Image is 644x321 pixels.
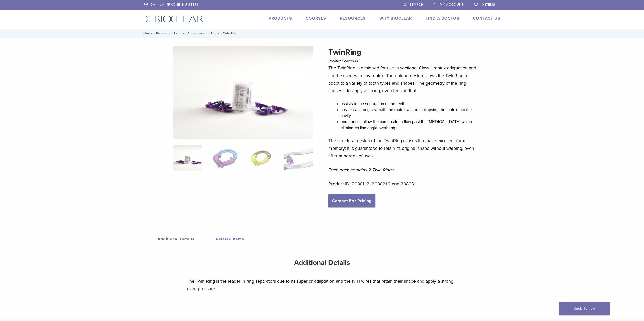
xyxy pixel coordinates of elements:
p: Product ID: 208011.2, 208021.2 and 208031 [328,180,477,188]
img: TwinRing - Image 3 [247,145,276,171]
nav: TwinRing [140,29,504,38]
a: Resources [340,16,366,21]
a: Contact For Pricing [328,194,375,207]
h1: TwinRing [328,46,477,58]
span: 0 items [482,3,495,7]
a: Rings [211,32,220,35]
a: Back To Top [559,302,610,315]
span: Search [409,3,424,7]
span: Product Code: [328,59,359,63]
li: creates a strong seal with the matrix without collapsing the matrix into the cavity [341,107,477,119]
p: The structural design of the TwinRing causes it to have excellent form memory; it is guaranteed t... [328,137,477,160]
a: Reorder Components [174,32,207,35]
span: / [220,32,223,35]
a: Products [156,32,170,35]
a: Products [268,16,292,21]
a: Additional Details [158,232,216,246]
p: The Twin Ring is the leader in ring separators due to its superior adaptation and the NiTi wires ... [187,277,458,292]
a: Courses [306,16,326,21]
span: 2080 [351,59,359,63]
a: Home [142,32,153,35]
h3: Additional Details [187,257,458,274]
a: Related Items [216,232,274,246]
li: and doesn’t allow the composite to flow past the [MEDICAL_DATA] which eliminates line angle overh... [341,119,477,131]
img: Bioclear [144,15,204,23]
a: Why Bioclear [379,16,412,21]
li: assists in the separation of the teeth [341,101,477,107]
span: / [170,32,174,35]
img: TwinRing - Image 2 [210,145,239,171]
a: Contact Us [473,16,501,21]
em: Each pack contains 2 Twin Rings. [328,167,395,173]
img: TwinRing - Image 4 [284,145,313,171]
span: My Account [440,3,464,7]
img: Twin-Ring-Series-324x324.jpg [173,145,202,171]
span: / [153,32,156,35]
p: The TwinRing is designed for use in sectional Class II matrix adaptation and can be used with any... [328,64,477,94]
a: Find A Doctor [426,16,459,21]
span: / [207,32,211,35]
img: Twin Ring Series [173,46,313,139]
